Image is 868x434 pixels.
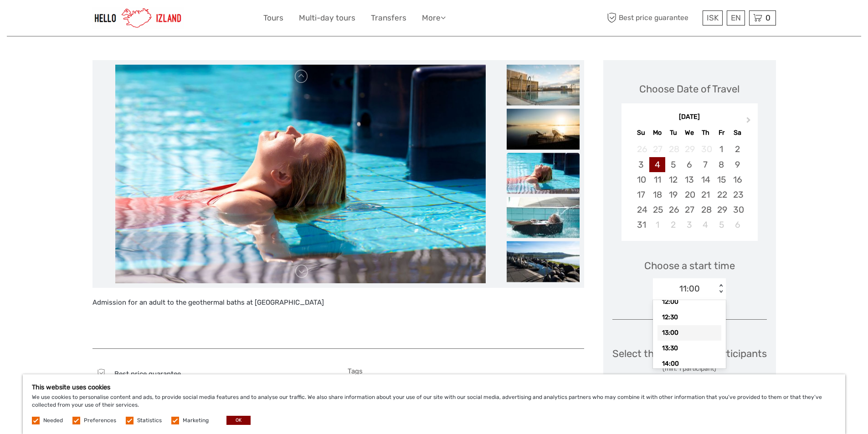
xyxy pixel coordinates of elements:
[679,283,700,295] div: 11:00
[698,157,714,172] div: Choose Thursday, May 7th, 2026
[633,157,649,172] div: Choose Sunday, May 3rd, 2026
[633,142,649,157] div: Not available Sunday, April 26th, 2026
[612,364,767,373] div: (min. 1 participant)
[633,127,649,139] div: Su
[649,217,665,232] div: Choose Monday, June 1st, 2026
[698,202,714,217] div: Choose Thursday, May 28th, 2026
[23,374,845,434] div: We use cookies to personalise content and ads, to provide social media features and to analyse ou...
[633,217,649,232] div: Choose Sunday, May 31st, 2026
[727,10,745,26] div: EN
[371,11,406,25] a: Transfers
[649,142,665,157] div: Not available Monday, April 27th, 2026
[681,187,697,202] div: Choose Wednesday, May 20th, 2026
[657,341,721,356] div: 13:30
[105,14,116,25] button: Open LiveChat chat widget
[665,157,681,172] div: Choose Tuesday, May 5th, 2026
[707,13,719,22] span: ISK
[714,187,729,202] div: Choose Friday, May 22nd, 2026
[657,325,721,341] div: 13:00
[717,284,725,294] div: < >
[507,65,580,106] img: 705a2c981b054c02b5086ed1f5db6274_slider_thumbnail.jpeg
[665,127,681,139] div: Tu
[624,142,755,232] div: month 2026-05
[13,16,103,23] p: We're away right now. Please check back later!
[729,157,745,172] div: Choose Saturday, May 9th, 2026
[698,127,714,139] div: Th
[665,172,681,187] div: Choose Tuesday, May 12th, 2026
[422,11,446,25] a: More
[681,217,697,232] div: Choose Wednesday, June 3rd, 2026
[612,347,767,373] div: Select the number of participants
[714,172,729,187] div: Choose Friday, May 15th, 2026
[649,157,665,172] div: Choose Monday, May 4th, 2026
[698,187,714,202] div: Choose Thursday, May 21st, 2026
[621,112,758,122] div: [DATE]
[657,356,721,372] div: 14:00
[665,217,681,232] div: Choose Tuesday, June 2nd, 2026
[43,417,63,424] label: Needed
[649,202,665,217] div: Choose Monday, May 25th, 2026
[729,172,745,187] div: Choose Saturday, May 16th, 2026
[114,370,181,378] span: Best price guarantee
[714,127,729,139] div: Fr
[84,417,116,424] label: Preferences
[698,142,714,157] div: Not available Thursday, April 30th, 2026
[137,417,162,424] label: Statistics
[633,172,649,187] div: Choose Sunday, May 10th, 2026
[714,202,729,217] div: Choose Friday, May 29th, 2026
[657,294,721,310] div: 12:00
[32,383,836,391] h5: This website uses cookies
[633,187,649,202] div: Choose Sunday, May 17th, 2026
[92,297,584,309] p: Admission for an adult to the geothermal baths at [GEOGRAPHIC_DATA]
[507,241,580,282] img: fc7662bef12c44269318cfefbb6b3979_slider_thumbnail.jpeg
[742,115,757,129] button: Next Month
[649,187,665,202] div: Choose Monday, May 18th, 2026
[605,10,700,26] span: Best price guarantee
[714,217,729,232] div: Choose Friday, June 5th, 2026
[681,202,697,217] div: Choose Wednesday, May 27th, 2026
[714,157,729,172] div: Choose Friday, May 8th, 2026
[729,202,745,217] div: Choose Saturday, May 30th, 2026
[681,172,697,187] div: Choose Wednesday, May 13th, 2026
[649,172,665,187] div: Choose Monday, May 11th, 2026
[729,142,745,157] div: Choose Saturday, May 2nd, 2026
[681,142,697,157] div: Not available Wednesday, April 29th, 2026
[639,82,740,96] div: Choose Date of Travel
[507,197,580,238] img: 5bbf0228ca634e7ca98f514c76ddba0d_slider_thumbnail.jpeg
[183,417,209,424] label: Marketing
[665,187,681,202] div: Choose Tuesday, May 19th, 2026
[698,217,714,232] div: Choose Thursday, June 4th, 2026
[729,187,745,202] div: Choose Saturday, May 23rd, 2026
[729,217,745,232] div: Choose Saturday, June 6th, 2026
[649,127,665,139] div: Mo
[657,310,721,325] div: 12:30
[644,259,735,273] span: Choose a start time
[348,367,584,375] h5: Tags
[714,142,729,157] div: Choose Friday, May 1st, 2026
[263,11,283,25] a: Tours
[681,157,697,172] div: Choose Wednesday, May 6th, 2026
[507,109,580,150] img: a875ca22dd0845dc82643a9f5fdbe34b_slider_thumbnail.jpeg
[92,7,184,29] img: 1270-cead85dc-23af-4572-be81-b346f9cd5751_logo_small.jpg
[115,65,486,283] img: 6bbabd6a66c14ceda086afcf46fd639f_main_slider.jpeg
[299,11,355,25] a: Multi-day tours
[729,127,745,139] div: Sa
[665,142,681,157] div: Not available Tuesday, April 28th, 2026
[226,416,251,425] button: OK
[681,127,697,139] div: We
[698,172,714,187] div: Choose Thursday, May 14th, 2026
[507,153,580,194] img: 6bbabd6a66c14ceda086afcf46fd639f_slider_thumbnail.jpeg
[633,202,649,217] div: Choose Sunday, May 24th, 2026
[665,202,681,217] div: Choose Tuesday, May 26th, 2026
[764,13,772,22] span: 0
